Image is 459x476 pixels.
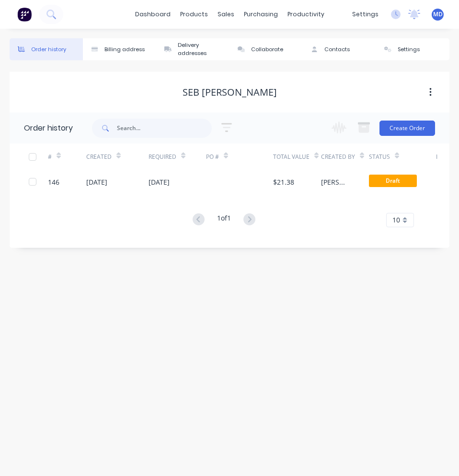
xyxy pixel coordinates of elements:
[229,38,303,60] button: Collaborate
[48,177,59,187] div: 146
[86,153,112,161] div: Created
[175,7,213,22] div: products
[392,215,400,225] span: 10
[321,153,355,161] div: Created By
[379,121,435,136] button: Create Order
[117,119,212,138] input: Search...
[149,177,170,187] div: [DATE]
[369,144,436,170] div: Status
[206,153,219,161] div: PO #
[104,45,145,54] div: Billing address
[273,144,321,170] div: Total Value
[303,38,376,60] button: Contacts
[31,45,66,54] div: Order history
[24,122,73,134] div: Order history
[178,41,225,57] div: Delivery addresses
[433,10,443,19] span: MD
[251,45,283,54] div: Collaborate
[273,153,310,161] div: Total Value
[217,213,231,227] div: 1 of 1
[369,153,390,161] div: Status
[17,7,32,22] img: Factory
[369,175,417,187] span: Draft
[273,177,294,187] div: $21.38
[130,7,175,22] a: dashboard
[283,7,329,22] div: productivity
[48,144,86,170] div: #
[156,38,229,60] button: Delivery addresses
[239,7,283,22] div: purchasing
[48,153,52,161] div: #
[321,177,350,187] div: [PERSON_NAME]
[398,45,420,54] div: Settings
[213,7,239,22] div: sales
[206,144,273,170] div: PO #
[324,45,350,54] div: Contacts
[149,144,206,170] div: Required
[83,38,156,60] button: Billing address
[347,7,383,22] div: settings
[321,144,369,170] div: Created By
[10,38,83,60] button: Order history
[376,38,449,60] button: Settings
[183,87,277,98] div: seb [PERSON_NAME]
[86,144,149,170] div: Created
[86,177,107,187] div: [DATE]
[149,153,176,161] div: Required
